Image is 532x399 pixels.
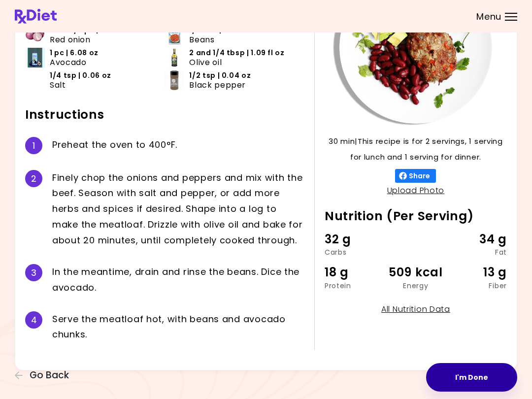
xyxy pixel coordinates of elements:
[52,137,304,154] div: P r e h e a t t h e o v e n t o 4 0 0 ° F .
[52,170,304,248] div: F i n e l y c h o p t h e o n i o n s a n d p e p p e r s a n d m i x w i t h t h e b e e f . S e...
[189,58,222,67] span: Olive oil
[189,71,251,80] span: 1/2 tsp | 0.04 oz
[387,185,445,196] a: Upload Photo
[189,35,214,44] span: Beans
[385,282,446,289] div: Energy
[25,311,42,329] div: 4
[385,263,446,282] div: 509 kcal
[50,48,99,58] span: 1 pc | 6.08 oz
[15,9,57,24] img: RxDiet
[325,263,385,282] div: 18 g
[407,172,432,180] span: Share
[25,137,42,154] div: 1
[50,58,86,67] span: Avocado
[15,370,74,381] button: Go Back
[325,133,507,165] p: 30 min | This recipe is for 2 servings, 1 serving for lunch and 1 serving for dinner.
[189,80,246,90] span: Black pepper
[446,282,507,289] div: Fiber
[446,230,507,249] div: 34 g
[381,303,450,315] a: All Nutrition Data
[395,169,436,183] button: Share
[189,48,284,58] span: 2 and 1/4 tbsp | 1.09 fl oz
[50,80,66,90] span: Salt
[25,107,304,123] h2: Instructions
[325,230,385,249] div: 32 g
[25,264,42,281] div: 3
[50,71,111,80] span: 1/4 tsp | 0.06 oz
[50,35,91,44] span: Red onion
[426,363,517,392] button: I'm Done
[30,370,69,381] span: Go Back
[52,311,304,343] div: S e r v e t h e m e a t l o a f h o t , w i t h b e a n s a n d a v o c a d o c h u n k s .
[446,249,507,256] div: Fat
[325,208,507,224] h2: Nutrition (Per Serving)
[325,282,385,289] div: Protein
[476,12,501,21] span: Menu
[25,170,42,187] div: 2
[52,264,304,296] div: I n t h e m e a n t i m e , d r a i n a n d r i n s e t h e b e a n s . D i c e t h e a v o c a d...
[446,263,507,282] div: 13 g
[325,249,385,256] div: Carbs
